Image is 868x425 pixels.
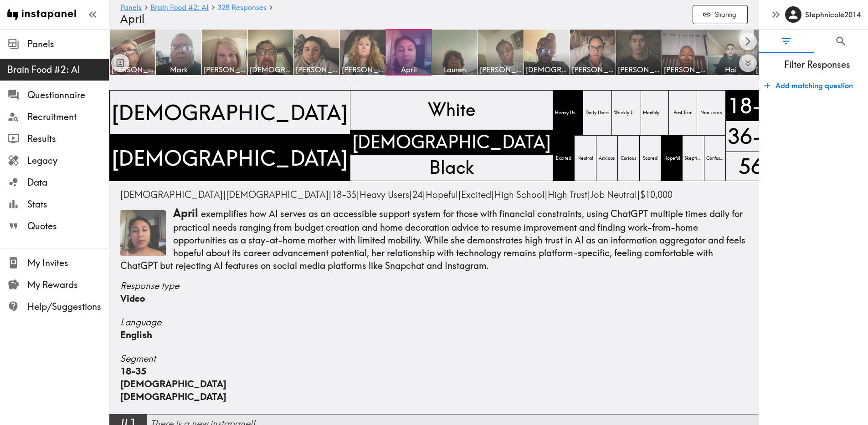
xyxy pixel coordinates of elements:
span: High Trust [548,189,587,200]
a: [PERSON_NAME] [570,29,616,76]
span: Filter Responses [766,58,868,71]
span: [DEMOGRAPHIC_DATA] [250,65,292,75]
span: [PERSON_NAME] [296,65,338,75]
span: Language [120,316,748,329]
span: Legacy [27,154,109,167]
a: [PERSON_NAME] [202,29,248,76]
a: Mark [156,29,202,76]
span: | [332,189,360,200]
span: 328 Responses [217,4,267,11]
span: Confused [704,153,725,163]
span: Hopeful [662,153,682,163]
span: [DEMOGRAPHIC_DATA] [526,65,568,75]
span: April [173,206,198,220]
span: 18-35 [726,89,789,122]
a: [PERSON_NAME] [662,29,708,76]
a: [PERSON_NAME] [294,29,340,76]
a: Panels [120,4,142,12]
span: Heavy Users [553,108,583,118]
span: Scared [641,153,659,163]
a: [PERSON_NAME] [109,29,156,76]
a: April [386,29,432,76]
button: Filter Responses [759,30,814,53]
span: | [548,189,591,200]
span: | [494,189,548,200]
p: exemplifies how AI serves as an accessible support system for those with financial constraints, u... [120,206,748,272]
a: [DEMOGRAPHIC_DATA] [248,29,294,76]
span: [PERSON_NAME] [112,65,154,75]
span: [DEMOGRAPHIC_DATA] [226,189,329,200]
span: Curious [619,153,638,163]
h6: Stephnicole2014 [805,10,861,20]
span: Past Trial [672,108,694,118]
span: [PERSON_NAME] [664,65,706,75]
span: English [120,329,152,340]
span: | [591,189,640,200]
span: | [226,189,332,200]
span: April [120,12,144,25]
span: 56+ [737,150,778,183]
a: [PERSON_NAME] [616,29,662,76]
span: White [426,96,477,124]
button: Scroll right [739,33,757,51]
span: April [388,65,430,75]
a: Brain Food #2: AI [150,4,209,12]
a: [PERSON_NAME] [478,29,524,76]
span: Monthly Users [641,108,668,118]
span: [DEMOGRAPHIC_DATA] [350,128,553,157]
span: Neutral [575,153,595,163]
span: [PERSON_NAME] [618,65,660,75]
span: Segment [120,352,748,365]
span: Black [427,154,476,182]
span: Excited [554,153,573,163]
span: Results [27,132,109,145]
a: [PERSON_NAME] [754,29,800,76]
span: Heavy Users [360,189,409,200]
span: Mark [158,65,200,75]
button: Expand to show all items [739,55,757,72]
span: Non-users [699,108,724,118]
span: Panels [27,38,109,51]
span: 18-35 [120,365,146,377]
span: Skeptical [683,153,704,163]
span: [DEMOGRAPHIC_DATA] [110,96,350,129]
span: [DEMOGRAPHIC_DATA] [120,391,226,402]
span: [PERSON_NAME] [756,65,798,75]
button: Sharing [693,5,748,25]
span: Recruitment [27,111,109,123]
a: 328 Responses [217,4,267,12]
span: | [461,189,494,200]
span: [PERSON_NAME] [342,65,384,75]
span: Excited [461,189,491,200]
span: [PERSON_NAME] [480,65,522,75]
span: Help/Suggestions [27,300,109,313]
img: Thumbnail [120,210,166,256]
span: Lauren [434,65,476,75]
span: $10,000 [640,189,673,200]
a: [PERSON_NAME] [340,29,386,76]
span: | [360,189,412,200]
span: [DEMOGRAPHIC_DATA] [120,189,223,200]
span: [DEMOGRAPHIC_DATA] [120,378,226,390]
span: 36-55 [726,120,789,153]
button: Toggle between responses and questions [111,54,129,72]
span: [PERSON_NAME] [572,65,614,75]
span: Weekly Users [612,108,641,118]
span: My Invites [27,257,109,269]
span: Video [120,293,145,304]
span: Hopeful [426,189,458,200]
span: [DEMOGRAPHIC_DATA] [110,142,350,174]
span: My Rewards [27,278,109,291]
span: Hai [710,65,752,75]
span: 18-35 [332,189,356,200]
span: Response type [120,279,748,292]
span: Search [835,35,847,47]
span: Brain Food #2: AI [7,63,109,76]
span: Daily Users [584,108,611,118]
span: 24 [412,189,422,200]
button: Add matching question [761,76,857,95]
span: [PERSON_NAME] [204,65,246,75]
span: Questionnaire [27,89,109,101]
a: Hai [708,29,754,76]
span: High School [494,189,544,200]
